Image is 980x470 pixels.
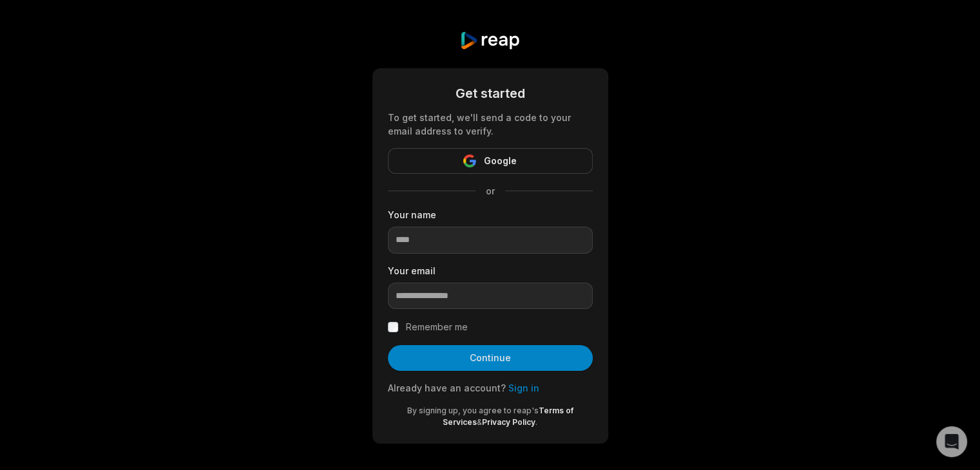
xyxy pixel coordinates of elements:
[477,417,482,427] span: &
[459,31,521,50] img: reap
[936,426,967,457] div: Open Intercom Messenger
[482,417,535,427] a: Privacy Policy
[535,417,537,427] span: .
[388,84,593,103] div: Get started
[388,345,593,371] button: Continue
[407,406,539,415] span: By signing up, you agree to reap's
[388,208,593,221] label: Your name
[388,148,593,174] button: Google
[484,153,517,169] span: Google
[476,184,505,198] span: or
[406,319,468,335] label: Remember me
[388,111,593,138] div: To get started, we'll send a code to your email address to verify.
[508,382,539,393] a: Sign in
[388,382,506,393] span: Already have an account?
[443,406,573,427] a: Terms of Services
[388,264,593,277] label: Your email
